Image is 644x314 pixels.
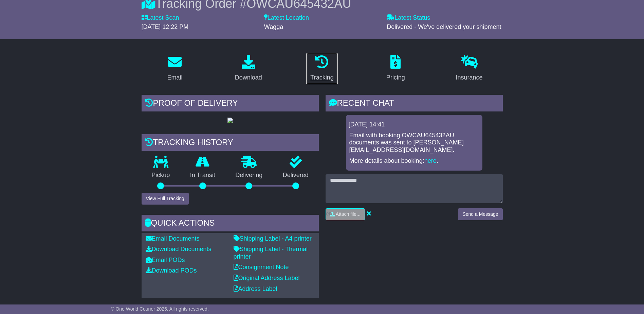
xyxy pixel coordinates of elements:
[167,73,182,82] div: Email
[349,132,479,154] p: Email with booking OWCAU645432AU documents was sent to [PERSON_NAME][EMAIL_ADDRESS][DOMAIN_NAME].
[234,235,312,242] a: Shipping Label - A4 printer
[424,157,437,164] a: here
[163,53,187,85] a: Email
[142,134,319,153] div: Tracking history
[146,267,197,274] a: Download PODs
[452,53,487,85] a: Insurance
[386,73,405,82] div: Pricing
[142,95,319,113] div: Proof of Delivery
[234,275,300,281] a: Original Address Label
[180,172,225,179] p: In Transit
[458,208,502,220] button: Send a Message
[231,53,266,85] a: Download
[111,306,209,312] span: © One World Courier 2025. All rights reserved.
[142,215,319,233] div: Quick Actions
[142,23,189,30] span: [DATE] 12:22 PM
[146,246,211,252] a: Download Documents
[146,257,185,263] a: Email PODs
[225,172,273,179] p: Delivering
[306,53,338,85] a: Tracking
[234,264,289,271] a: Consignment Note
[310,73,333,82] div: Tracking
[142,14,179,22] label: Latest Scan
[235,73,262,82] div: Download
[349,157,479,165] p: More details about booking: .
[349,121,480,128] div: [DATE] 14:41
[142,172,180,179] p: Pickup
[264,23,283,30] span: Wagga
[326,95,503,113] div: RECENT CHAT
[382,53,409,85] a: Pricing
[234,285,277,292] a: Address Label
[234,246,308,260] a: Shipping Label - Thermal printer
[146,235,200,242] a: Email Documents
[227,118,233,123] img: GetPodImage
[142,193,189,205] button: View Full Tracking
[387,23,501,30] span: Delivered - We've delivered your shipment
[264,14,309,22] label: Latest Location
[387,14,430,22] label: Latest Status
[273,172,319,179] p: Delivered
[456,73,483,82] div: Insurance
